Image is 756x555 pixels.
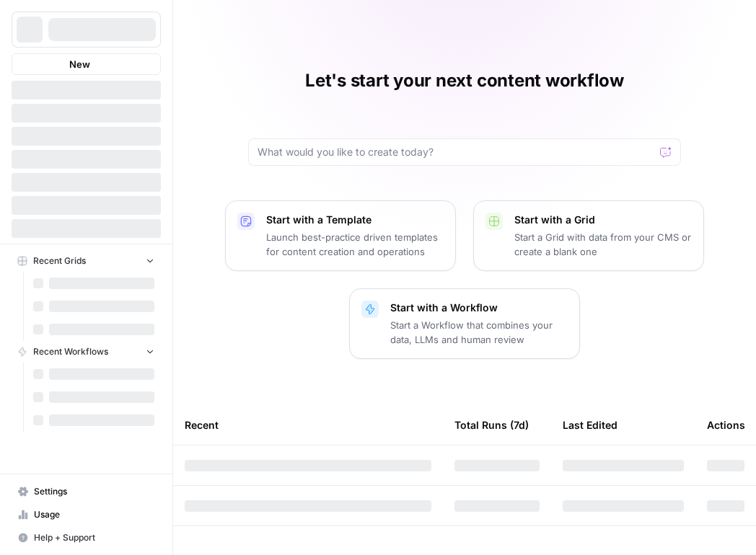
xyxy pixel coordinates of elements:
p: Start with a Grid [514,213,692,227]
button: Start with a WorkflowStart a Workflow that combines your data, LLMs and human review [349,288,580,359]
span: New [69,57,90,71]
h1: Let's start your next content workflow [305,69,624,92]
p: Start with a Template [266,213,444,227]
span: Settings [34,485,154,498]
button: New [12,53,161,75]
p: Start a Workflow that combines your data, LLMs and human review [390,318,568,347]
button: Recent Workflows [12,341,161,363]
span: Help + Support [34,531,154,544]
button: Help + Support [12,526,161,549]
p: Start with a Workflow [390,301,568,315]
a: Usage [12,503,161,526]
button: Start with a GridStart a Grid with data from your CMS or create a blank one [473,200,704,271]
p: Start a Grid with data from your CMS or create a blank one [514,230,692,259]
span: Usage [34,508,154,521]
div: Recent [185,405,431,445]
span: Recent Workflows [33,345,108,358]
button: Start with a TemplateLaunch best-practice driven templates for content creation and operations [225,200,456,271]
div: Last Edited [563,405,617,445]
input: What would you like to create today? [258,145,654,159]
p: Launch best-practice driven templates for content creation and operations [266,230,444,259]
a: Settings [12,480,161,503]
div: Actions [707,405,745,445]
div: Total Runs (7d) [454,405,529,445]
span: Recent Grids [33,254,86,267]
button: Recent Grids [12,250,161,272]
